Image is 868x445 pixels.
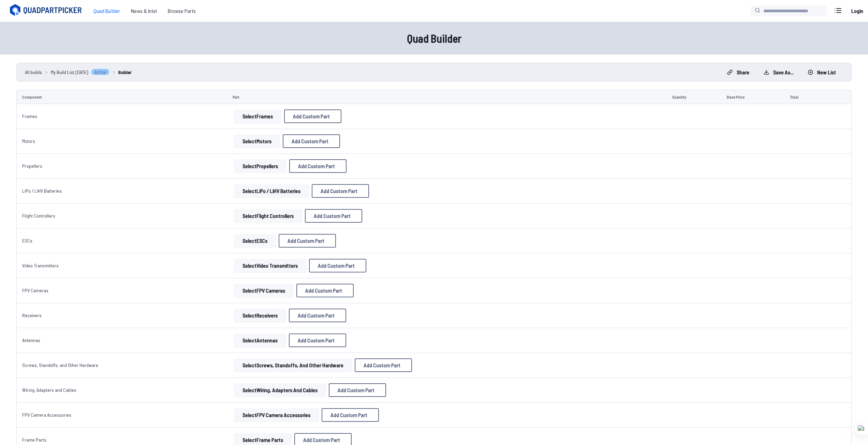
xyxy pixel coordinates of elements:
a: SelectAntennas [233,333,288,347]
button: SelectPropellers [234,159,286,173]
button: Add Custom Part [322,408,379,422]
a: Login [849,4,865,18]
button: Add Custom Part [309,259,366,272]
a: All builds [25,69,42,76]
a: SelectPropellers [233,159,288,173]
a: Propellers [22,163,42,169]
a: SelectVideo Transmitters [233,259,308,272]
a: Video Transmitters [22,263,59,268]
span: Add Custom Part [314,213,351,219]
button: Add Custom Part [289,333,346,347]
a: My Build List [DATE]Active [51,69,109,76]
span: Add Custom Part [364,362,400,368]
a: FPV Camera Accessories [22,412,71,418]
td: Part [227,90,667,104]
button: Add Custom Part [312,184,369,198]
button: Add Custom Part [284,109,341,123]
span: My Build List [DATE] [51,69,88,76]
button: Share [721,67,755,78]
button: Add Custom Part [283,134,340,148]
td: Total [784,90,827,104]
a: ESCs [22,238,32,243]
button: Save as... [758,67,799,78]
td: Quantity [667,90,721,104]
a: Builder [118,69,132,76]
a: Quad Builder [88,4,126,18]
span: Add Custom Part [338,387,374,393]
a: SelectESCs [233,234,277,248]
button: Add Custom Part [279,234,336,248]
button: SelectScrews, Standoffs, and Other Hardware [234,358,352,372]
a: Frame Parts [22,437,46,443]
button: Add Custom Part [305,209,362,223]
button: Add Custom Part [296,284,354,297]
span: Add Custom Part [318,263,355,268]
a: SelectLiPo / LiHV Batteries [233,184,310,198]
a: Screws, Standoffs, and Other Hardware [22,362,98,368]
a: LiPo / LiHV Batteries [22,188,62,194]
span: Add Custom Part [293,114,330,119]
span: Active [91,69,109,75]
a: Motors [22,138,35,144]
span: Add Custom Part [321,188,357,194]
button: Add Custom Part [289,159,347,173]
td: Component [16,90,227,104]
button: Add Custom Part [289,309,346,322]
button: SelectMotors [234,134,280,148]
a: Wiring, Adapters and Cables [22,387,76,393]
a: Flight Controllers [22,213,55,219]
a: SelectMotors [233,134,281,148]
span: Add Custom Part [303,437,340,443]
a: SelectFrames [233,109,283,123]
a: SelectFPV Cameras [233,284,295,297]
button: SelectVideo Transmitters [234,259,306,272]
button: SelectWiring, Adapters and Cables [234,383,326,397]
button: SelectAntennas [234,333,286,347]
a: SelectFPV Camera Accessories [233,408,320,422]
td: Base Price [721,90,784,104]
a: SelectReceivers [233,309,288,322]
a: SelectScrews, Standoffs, and Other Hardware [233,358,353,372]
button: SelectFlight Controllers [234,209,302,223]
a: Antennas [22,337,40,343]
h1: Quad Builder [216,30,652,46]
button: SelectESCs [234,234,276,248]
span: Add Custom Part [298,338,335,343]
span: Add Custom Part [288,238,324,243]
button: SelectReceivers [234,309,286,322]
span: Add Custom Part [305,288,342,293]
a: Browse Parts [162,4,201,18]
a: FPV Cameras [22,287,48,293]
span: Add Custom Part [292,138,328,144]
span: Add Custom Part [330,412,367,418]
a: Receivers [22,312,42,318]
span: Add Custom Part [298,313,335,318]
a: News & Intel [126,4,162,18]
button: Add Custom Part [329,383,386,397]
button: SelectFPV Camera Accessories [234,408,319,422]
button: New List [802,67,842,78]
button: SelectLiPo / LiHV Batteries [234,184,309,198]
button: SelectFPV Cameras [234,284,294,297]
a: SelectWiring, Adapters and Cables [233,383,327,397]
button: SelectFrames [234,109,281,123]
a: SelectFlight Controllers [233,209,304,223]
span: Add Custom Part [298,163,335,169]
a: Frames [22,113,37,119]
button: Add Custom Part [355,358,412,372]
